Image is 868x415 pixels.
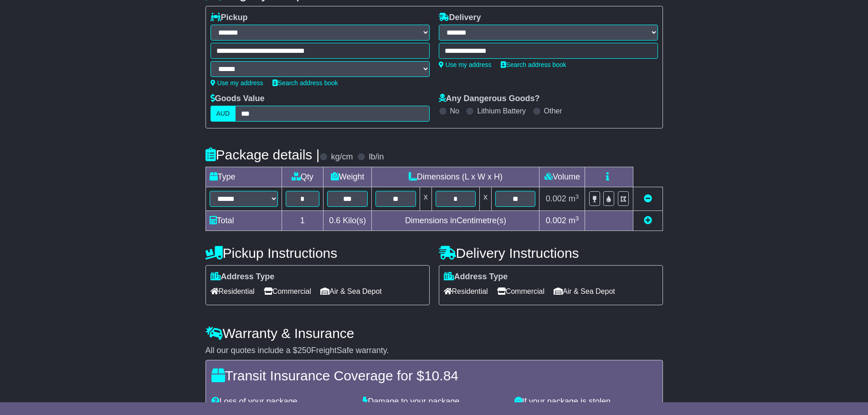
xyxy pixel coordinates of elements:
a: Use my address [211,79,263,87]
a: Search address book [501,61,566,68]
label: No [450,107,459,115]
td: Qty [282,167,324,187]
label: Any Dangerous Goods? [439,94,540,104]
span: Commercial [497,284,544,298]
h4: Warranty & Insurance [205,326,663,341]
label: Address Type [444,272,508,282]
td: Total [205,211,282,231]
td: Type [205,167,282,187]
div: If your package is stolen [510,397,662,407]
span: Air & Sea Depot [554,284,615,298]
span: 0.6 [329,216,340,225]
sup: 3 [575,215,579,222]
td: Kilo(s) [324,211,372,231]
h4: Delivery Instructions [439,246,663,261]
span: Commercial [264,284,311,298]
td: x [420,187,431,211]
label: Pickup [211,13,248,23]
label: Address Type [211,272,275,282]
td: Volume [539,167,585,187]
h4: Transit Insurance Coverage for $ [211,368,657,383]
span: m [569,194,579,203]
label: kg/cm [331,152,353,162]
a: Search address book [272,79,338,87]
span: 0.002 [546,216,566,225]
div: All our quotes include a $ FreightSafe warranty. [205,346,663,356]
td: Weight [324,167,372,187]
td: Dimensions in Centimetre(s) [372,211,539,231]
td: Dimensions (L x W x H) [372,167,539,187]
a: Use my address [439,61,492,68]
label: Lithium Battery [477,107,526,115]
div: Loss of your package [207,397,359,407]
label: AUD [211,106,236,122]
label: lb/in [369,152,384,162]
span: Residential [211,284,255,298]
span: 250 [298,346,311,355]
label: Delivery [439,13,481,23]
div: Damage to your package [358,397,510,407]
span: Residential [444,284,488,298]
sup: 3 [575,193,579,200]
span: 10.84 [424,368,458,383]
span: m [569,216,579,225]
label: Goods Value [211,94,265,104]
td: x [480,187,492,211]
a: Add new item [644,216,652,225]
a: Remove this item [644,194,652,203]
span: Air & Sea Depot [320,284,382,298]
td: 1 [282,211,324,231]
label: Other [544,107,562,115]
h4: Pickup Instructions [205,246,430,261]
h4: Package details | [205,147,320,162]
span: 0.002 [546,194,566,203]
